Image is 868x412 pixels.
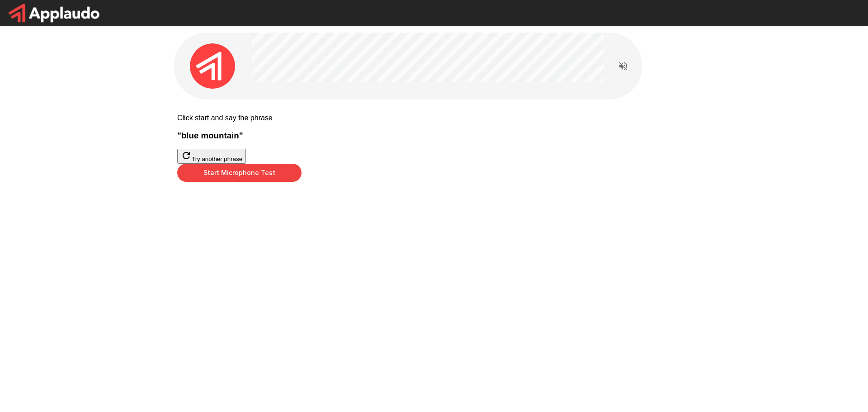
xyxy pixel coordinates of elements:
[177,114,691,122] p: Click start and say the phrase
[177,164,302,182] button: Start Microphone Test
[190,43,235,89] img: applaudo_avatar.png
[614,57,632,75] button: Read questions aloud
[177,131,691,141] h3: " blue mountain "
[177,149,246,164] button: Try another phrase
